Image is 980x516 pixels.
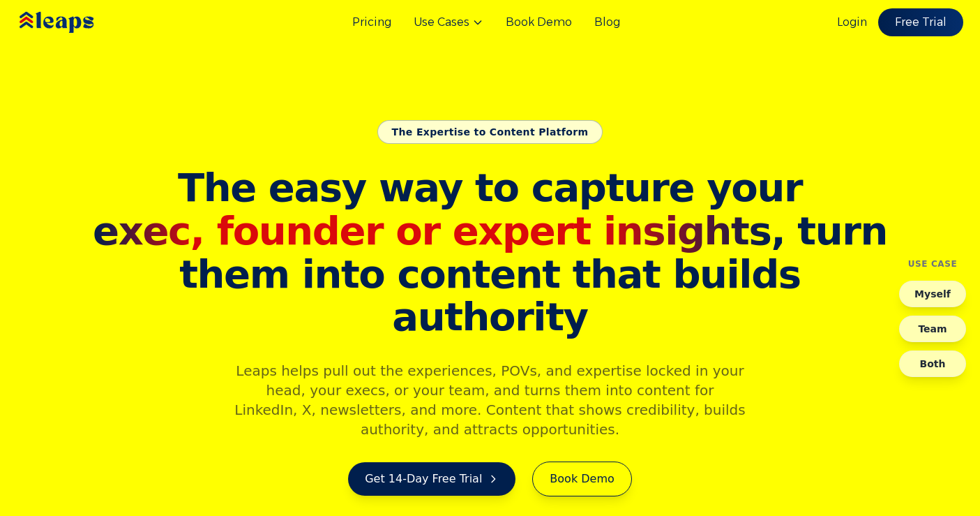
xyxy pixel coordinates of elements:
[178,165,802,210] span: The easy way to capture your
[414,14,483,31] button: Use Cases
[878,8,963,36] a: Free Trial
[506,14,572,31] a: Book Demo
[377,120,603,144] div: The Expertise to Content Platform
[594,14,620,31] a: Blog
[899,351,966,377] button: Both
[93,208,771,253] span: exec, founder or expert insights
[89,253,892,339] span: them into content that builds authority
[908,258,958,270] h4: Use Case
[899,316,966,342] button: Team
[837,14,867,31] a: Login
[352,14,391,31] a: Pricing
[532,462,631,496] a: Book Demo
[17,2,135,43] img: Leaps Logo
[89,209,892,253] span: , turn
[348,462,515,496] a: Get 14-Day Free Trial
[899,281,966,307] button: Myself
[223,361,758,439] p: Leaps helps pull out the experiences, POVs, and expertise locked in your head, your execs, or you...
